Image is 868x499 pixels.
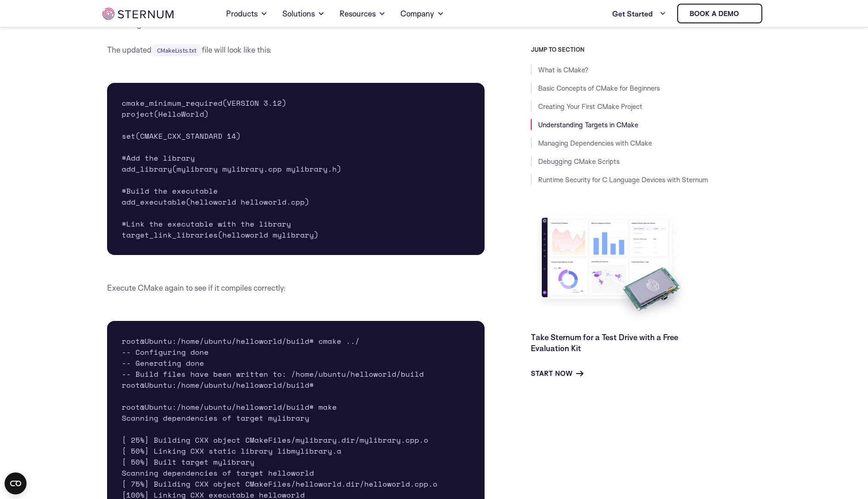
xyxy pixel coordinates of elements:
[531,46,766,53] h3: JUMP TO SECTION
[531,368,583,379] a: Start Now
[538,157,620,166] a: Debugging CMake Scripts
[531,332,678,353] a: Take Sternum for a Test Drive with a Free Evaluation Kit
[5,472,27,494] button: Open CMP widget
[743,10,750,17] img: sternum iot
[226,1,268,27] a: Products
[538,65,588,74] a: What is CMake?
[538,139,652,147] a: Managing Dependencies with CMake
[538,120,638,129] a: Understanding Targets in CMake
[340,1,386,27] a: Resources
[400,1,444,27] a: Company
[107,43,485,57] p: The updated file will look like this:
[151,44,202,56] code: CMakeLists.txt
[107,83,485,255] pre: cmake_minimum_required(VERSION 3.12) project(HelloWorld) set(CMAKE_CXX_STANDARD 14) #Add the libr...
[531,211,691,325] img: Take Sternum for a Test Drive with a Free Evaluation Kit
[612,5,666,23] a: Get Started
[538,84,660,92] a: Basic Concepts of CMake for Beginners
[538,175,708,184] a: Runtime Security for C Language Devices with Sternum
[538,102,642,111] a: Creating Your First CMake Project
[677,4,762,23] a: Book a demo
[282,1,325,27] a: Solutions
[107,281,485,295] p: Execute CMake again to see if it compiles correctly:
[102,8,173,20] img: sternum iot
